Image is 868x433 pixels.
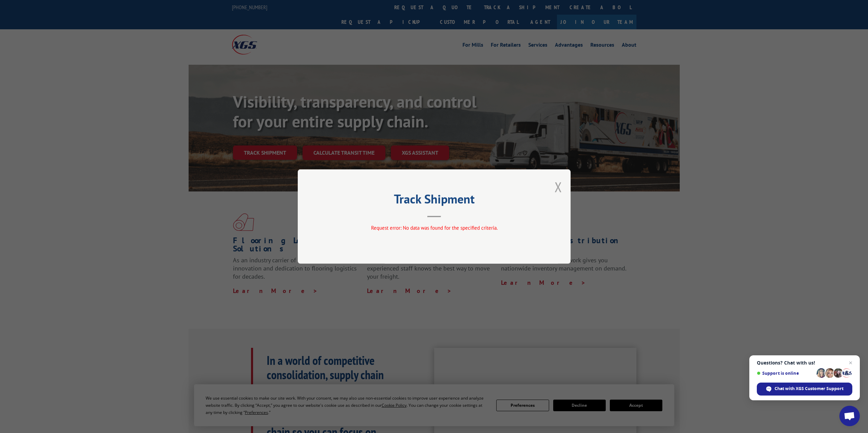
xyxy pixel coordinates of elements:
span: Chat with XGS Customer Support [775,386,843,392]
span: Close chat [847,359,855,367]
button: Close modal [555,178,562,196]
span: Request error: No data was found for the specified criteria. [371,225,497,231]
span: Support is online [757,371,814,376]
h2: Track Shipment [332,194,536,207]
span: Questions? Chat with us! [757,360,852,366]
div: Chat with XGS Customer Support [757,383,852,396]
div: Open chat [839,406,860,426]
